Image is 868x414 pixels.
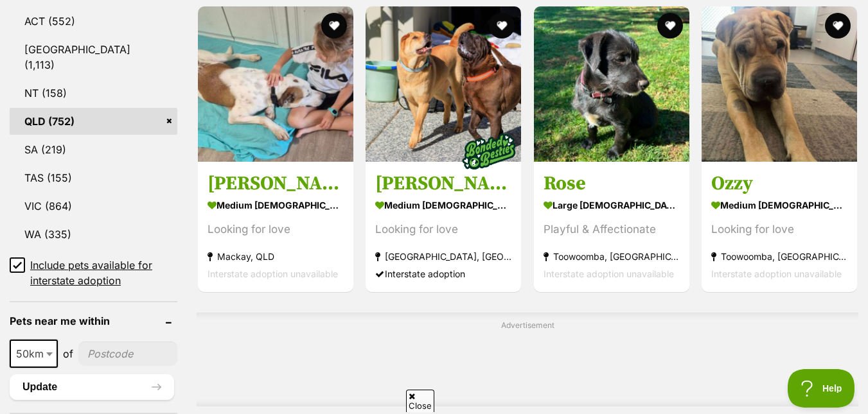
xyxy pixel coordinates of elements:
[544,196,680,214] strong: large [DEMOGRAPHIC_DATA] Dog
[366,162,521,292] a: [PERSON_NAME] & [PERSON_NAME] medium [DEMOGRAPHIC_DATA] Dog Looking for love [GEOGRAPHIC_DATA], [...
[702,6,857,162] img: Ozzy - Shar Pei Dog
[10,221,177,248] a: WA (335)
[711,268,842,279] span: Interstate adoption unavailable
[702,162,857,292] a: Ozzy medium [DEMOGRAPHIC_DATA] Dog Looking for love Toowoomba, [GEOGRAPHIC_DATA] Interstate adopt...
[208,268,338,279] span: Interstate adoption unavailable
[10,164,177,191] a: TAS (155)
[10,315,177,327] header: Pets near me within
[10,108,177,135] a: QLD (752)
[375,196,511,214] strong: medium [DEMOGRAPHIC_DATA] Dog
[10,80,177,107] a: NT (158)
[534,6,689,162] img: Rose - Australian Kelpie x Border Collie x Irish Wolfhound Dog
[10,36,177,78] a: [GEOGRAPHIC_DATA] (1,113)
[711,221,847,238] div: Looking for love
[375,265,511,282] div: Interstate adoption
[711,196,847,214] strong: medium [DEMOGRAPHIC_DATA] Dog
[490,13,515,39] button: favourite
[825,13,851,39] button: favourite
[198,162,353,292] a: [PERSON_NAME] medium [DEMOGRAPHIC_DATA] Dog Looking for love Mackay, QLD Interstate adoption unav...
[208,196,344,214] strong: medium [DEMOGRAPHIC_DATA] Dog
[11,345,57,363] span: 50km
[788,369,855,408] iframe: Help Scout Beacon - Open
[657,13,683,39] button: favourite
[711,171,847,196] h3: Ozzy
[544,268,674,279] span: Interstate adoption unavailable
[711,248,847,265] strong: Toowoomba, [GEOGRAPHIC_DATA]
[10,8,177,35] a: ACT (552)
[208,248,344,265] strong: Mackay, QLD
[375,248,511,265] strong: [GEOGRAPHIC_DATA], [GEOGRAPHIC_DATA]
[10,374,174,400] button: Update
[63,346,73,361] span: of
[10,136,177,163] a: SA (219)
[366,6,521,162] img: Molly & Sid - Shar Pei Dog
[544,221,680,238] div: Playful & Affectionate
[375,221,511,238] div: Looking for love
[544,171,680,196] h3: Rose
[457,119,522,184] img: bonded besties
[208,171,344,196] h3: [PERSON_NAME]
[10,257,177,288] a: Include pets available for interstate adoption
[544,248,680,265] strong: Toowoomba, [GEOGRAPHIC_DATA]
[406,390,434,412] span: Close
[534,162,689,292] a: Rose large [DEMOGRAPHIC_DATA] Dog Playful & Affectionate Toowoomba, [GEOGRAPHIC_DATA] Interstate ...
[198,6,353,162] img: Baxter - Australian Cattle Dog
[78,341,177,366] input: postcode
[10,340,58,368] span: 50km
[10,193,177,220] a: VIC (864)
[197,313,858,406] div: Advertisement
[375,171,511,196] h3: [PERSON_NAME] & [PERSON_NAME]
[208,221,344,238] div: Looking for love
[30,257,177,288] span: Include pets available for interstate adoption
[321,13,347,39] button: favourite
